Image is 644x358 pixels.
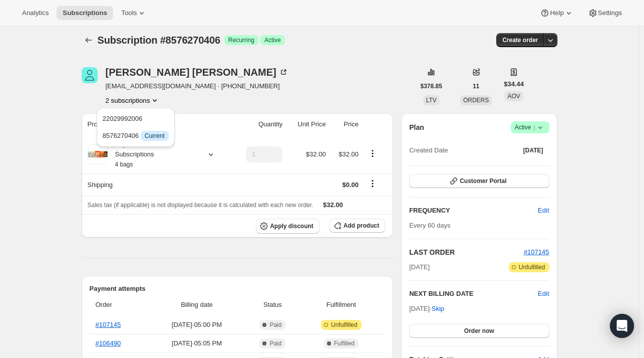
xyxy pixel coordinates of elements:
button: Analytics [16,6,55,20]
h2: Plan [409,122,424,132]
span: ORDERS [463,97,489,104]
span: Analytics [22,9,49,17]
a: #107145 [96,321,121,328]
span: Recurring [228,36,254,44]
span: Settings [598,9,622,17]
span: [DATE] · 05:05 PM [151,338,242,348]
button: Tools [115,6,153,20]
button: 11 [467,79,485,93]
button: Edit [538,289,549,299]
span: $34.44 [504,79,524,89]
button: Customer Portal [409,174,549,188]
span: Subscription #8576270406 [98,35,220,46]
span: Customer Portal [460,177,506,185]
span: Rita Brossett [82,67,98,83]
span: Status [248,300,297,310]
h2: NEXT BILLING DATE [409,289,538,299]
th: Price [329,113,362,135]
button: Product actions [106,95,160,105]
span: Subscriptions [63,9,107,17]
span: Created Date [409,145,448,155]
small: 4 bags [115,161,133,168]
h2: Payment attempts [90,284,386,294]
span: [DATE] · 05:00 PM [151,320,242,330]
span: Skip [432,304,444,314]
button: 22029992006 [100,111,172,127]
button: [DATE] [517,143,549,157]
div: [PERSON_NAME] [PERSON_NAME] [106,67,288,77]
span: $32.00 [323,201,343,209]
th: Product [82,113,232,135]
span: Billing date [151,300,242,310]
button: Subscriptions [82,33,96,47]
span: Help [550,9,563,17]
span: Apply discount [270,222,313,230]
span: 22029992006 [103,115,143,122]
span: Fulfillment [303,300,379,310]
span: Current [145,132,165,140]
h2: FREQUENCY [409,206,538,216]
button: Subscriptions [57,6,113,20]
span: Fulfilled [334,339,355,347]
span: Add product [344,222,379,230]
button: 8576270406 InfoCurrent [100,128,172,144]
span: Tools [121,9,137,17]
th: Quantity [232,113,285,135]
span: Active [264,36,281,44]
th: Order [90,294,149,316]
span: | [533,123,535,131]
button: Add product [330,219,385,233]
span: Sales tax (if applicable) is not displayed because it is calculated with each new order. [88,202,313,209]
div: Open Intercom Messenger [610,314,634,338]
span: Every 60 days [409,222,450,229]
button: Help [534,6,579,20]
span: Create order [502,36,538,44]
span: Active [515,122,545,132]
span: Edit [538,206,549,216]
span: [DATE] [409,262,430,272]
span: Paid [269,321,281,329]
h2: LAST ORDER [409,247,524,257]
a: #107145 [524,248,549,256]
button: Settings [582,6,628,20]
span: Unfulfilled [519,263,545,271]
span: [DATE] [523,146,543,154]
button: $378.85 [415,79,448,93]
img: product img [88,144,108,164]
span: Order now [464,327,494,335]
button: Apply discount [256,219,319,234]
button: Order now [409,324,549,338]
span: [DATE] · [409,305,444,312]
span: Unfulfilled [331,321,358,329]
span: [EMAIL_ADDRESS][DOMAIN_NAME] · [PHONE_NUMBER] [106,81,288,91]
button: Create order [496,33,544,47]
button: Skip [426,301,450,317]
span: LTV [426,97,437,104]
button: #107145 [524,247,549,257]
th: Shipping [82,173,232,196]
span: 8576270406 [103,132,169,139]
span: Paid [269,339,281,347]
span: $32.00 [306,150,326,158]
button: Product actions [365,148,381,159]
a: #106490 [96,339,121,347]
span: $378.85 [421,82,442,90]
span: $32.00 [339,150,359,158]
span: $0.00 [342,181,359,189]
button: Shipping actions [365,178,381,189]
span: AOV [507,93,520,100]
th: Unit Price [285,113,329,135]
span: 11 [473,82,479,90]
button: Edit [532,203,555,219]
